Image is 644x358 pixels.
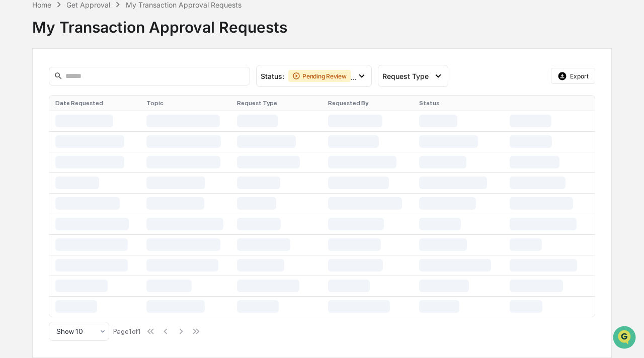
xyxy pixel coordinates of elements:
div: 🗄️ [73,127,81,135]
div: My Transaction Approval Requests [126,1,242,9]
th: Status [413,96,504,111]
div: We're available if you need us! [34,86,127,95]
div: Page 1 of 1 [113,327,141,335]
div: Start new chat [34,76,165,86]
th: Topic [140,96,231,111]
iframe: Open customer support [612,325,639,352]
p: How can we help? [10,21,183,37]
span: Attestations [83,126,125,136]
a: 🔎Data Lookup [6,141,67,159]
th: Request Type [231,96,322,111]
span: Request Type [382,72,429,80]
div: Pending Review [288,70,351,82]
div: My Transaction Approval Requests [32,10,612,36]
span: Preclearance [20,126,65,136]
a: Powered byPylon [71,169,122,177]
div: 🖐️ [10,127,18,135]
img: 1746055101610-c473b297-6a78-478c-a979-82029cc54cd1 [10,76,28,95]
span: Data Lookup [20,145,63,155]
div: Home [32,1,51,9]
a: 🖐️Preclearance [6,122,69,140]
th: Requested By [322,96,413,111]
div: Get Approval [66,1,110,9]
span: Pylon [100,170,122,177]
div: 🔎 [10,146,18,154]
th: Date Requested [49,96,140,111]
button: Export [551,68,595,84]
a: 🗄️Attestations [69,122,129,140]
span: Status : [261,72,284,80]
button: Start new chat [171,79,183,92]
